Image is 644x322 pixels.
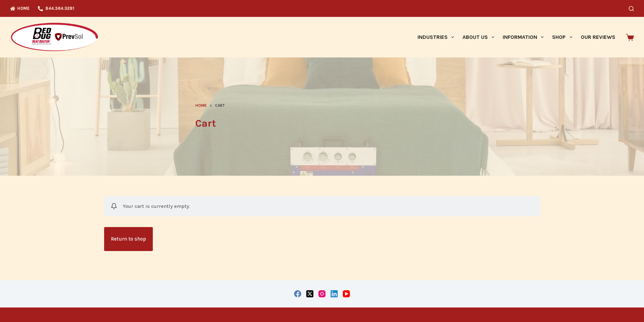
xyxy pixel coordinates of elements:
a: Instagram [318,290,326,297]
a: LinkedIn [331,290,338,297]
span: Home [195,103,207,108]
a: About Us [458,17,498,57]
nav: Primary [413,17,619,57]
a: Shop [548,17,576,57]
h1: Cart [195,116,449,131]
span: Cart [215,102,225,109]
a: Home [195,102,207,109]
a: Our Reviews [576,17,619,57]
a: X (Twitter) [306,290,313,297]
img: Prevsol/Bed Bug Heat Doctor [10,22,99,52]
div: Your cart is currently empty. [104,196,540,216]
button: Search [629,6,634,11]
a: YouTube [343,290,350,297]
a: Facebook [294,290,301,297]
a: Information [499,17,548,57]
a: Industries [413,17,458,57]
a: Return to shop [104,227,153,251]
